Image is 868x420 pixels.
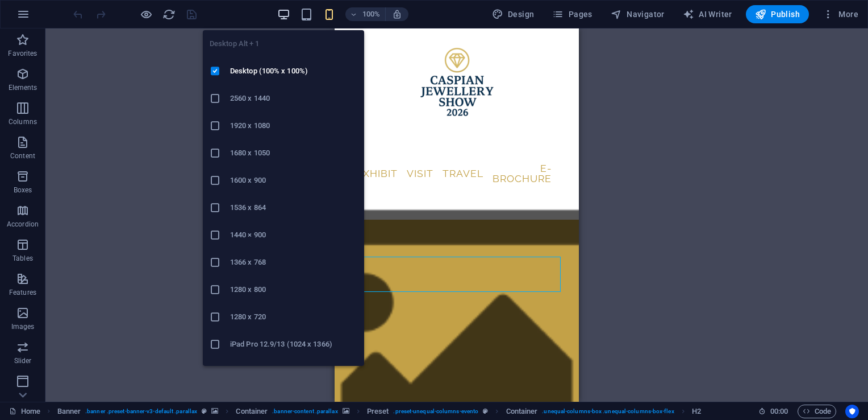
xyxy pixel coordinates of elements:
[692,405,701,418] span: Click to select. Double-click to edit
[345,7,386,21] button: 100%
[818,5,863,23] button: More
[8,49,37,58] p: Favorites
[85,405,197,418] span: . banner .preset-banner-v3-default .parallax
[230,310,357,324] h6: 1280 x 720
[9,405,40,418] a: Click to cancel selection. Double-click to open Pages
[393,405,478,418] span: . preset-unequal-columns-evento
[14,356,32,365] p: Slider
[487,5,539,23] div: Design (Ctrl+Alt+Y)
[230,119,357,133] h6: 1920 x 1080
[162,7,176,21] button: reload
[230,337,357,351] h6: iPad Pro 12.9/13 (1024 x 1366)
[483,408,488,414] i: This element is a customizable preset
[487,5,539,23] button: Design
[230,283,357,297] h6: 1280 x 800
[606,5,669,23] button: Navigator
[611,9,665,20] span: Navigator
[770,405,788,418] span: 00 00
[9,288,36,297] p: Features
[798,405,836,418] button: Code
[236,405,268,418] span: Click to select. Double-click to edit
[542,405,674,418] span: . unequal-columns-box .unequal-columns-box-flex
[57,405,701,418] nav: breadcrumb
[803,405,831,418] span: Code
[362,7,381,21] h6: 100%
[492,9,535,20] span: Design
[11,322,35,331] p: Images
[57,405,81,418] span: Click to select. Double-click to edit
[845,405,859,418] button: Usercentrics
[778,407,780,415] span: :
[683,9,732,20] span: AI Writer
[211,408,218,414] i: This element contains a background
[230,64,357,78] h6: Desktop (100% x 100%)
[230,146,357,160] h6: 1680 x 1050
[367,405,389,418] span: Click to select. Double-click to edit
[548,5,596,23] button: Pages
[823,9,858,20] span: More
[230,256,357,269] h6: 1366 x 768
[230,228,357,242] h6: 1440 × 900
[14,186,32,195] p: Boxes
[552,9,592,20] span: Pages
[10,151,35,160] p: Content
[755,9,800,20] span: Publish
[230,365,357,378] h6: Galaxy Tab S9/S10 Ultra (1024 x 1366)
[392,9,402,19] i: On resize automatically adjust zoom level to fit chosen device.
[272,405,337,418] span: . banner-content .parallax
[12,254,33,263] p: Tables
[230,174,357,187] h6: 1600 x 900
[758,405,788,418] h6: Session time
[230,201,357,215] h6: 1536 x 864
[230,92,357,105] h6: 2560 x 1440
[162,8,176,21] i: Reload page
[506,405,538,418] span: Click to select. Double-click to edit
[139,7,153,21] button: Click here to leave preview mode and continue editing
[678,5,737,23] button: AI Writer
[9,117,37,126] p: Columns
[7,220,39,229] p: Accordion
[746,5,809,23] button: Publish
[9,83,37,92] p: Elements
[202,408,207,414] i: This element is a customizable preset
[343,408,349,414] i: This element contains a background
